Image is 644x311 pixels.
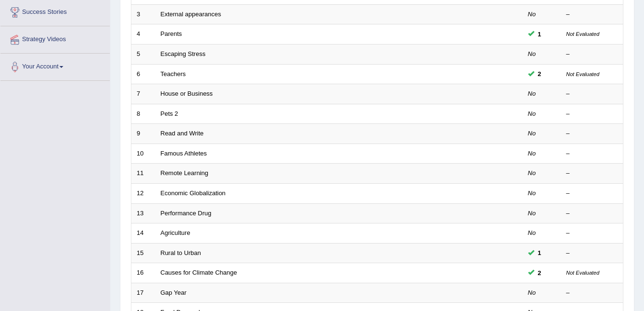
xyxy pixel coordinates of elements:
[161,90,213,97] a: House or Business
[131,124,155,144] td: 9
[131,104,155,124] td: 8
[131,44,155,65] td: 5
[131,4,155,24] td: 3
[131,164,155,184] td: 11
[161,289,187,296] a: Gap Year
[161,110,178,117] a: Pets 2
[528,229,536,236] em: No
[131,24,155,44] td: 4
[528,150,536,157] em: No
[0,54,110,78] a: Your Account
[566,189,618,198] div: –
[161,50,206,57] a: Escaping Stress
[131,183,155,203] td: 12
[161,189,226,197] a: Economic Globalization
[566,229,618,238] div: –
[161,229,190,236] a: Agriculture
[528,289,536,296] em: No
[131,243,155,263] td: 15
[534,29,545,39] span: You can still take this question
[161,269,237,276] a: Causes for Climate Change
[566,270,599,276] small: Not Evaluated
[161,11,221,18] a: External appearances
[566,209,618,218] div: –
[131,203,155,223] td: 13
[566,289,618,298] div: –
[161,210,211,217] a: Performance Drug
[534,69,545,79] span: You can still take this question
[566,10,618,19] div: –
[534,248,545,258] span: You can still take this question
[566,50,618,59] div: –
[534,268,545,278] span: You can still take this question
[528,169,536,177] em: No
[528,90,536,97] em: No
[161,249,201,256] a: Rural to Urban
[566,249,618,258] div: –
[528,110,536,117] em: No
[566,31,599,37] small: Not Evaluated
[161,150,207,157] a: Famous Athletes
[161,30,182,37] a: Parents
[566,71,599,77] small: Not Evaluated
[528,11,536,18] em: No
[131,144,155,164] td: 10
[131,84,155,104] td: 7
[131,223,155,244] td: 14
[131,263,155,283] td: 16
[161,70,186,78] a: Teachers
[131,283,155,303] td: 17
[528,189,536,197] em: No
[566,110,618,119] div: –
[566,89,618,99] div: –
[566,169,618,178] div: –
[161,130,204,137] a: Read and Write
[566,129,618,138] div: –
[161,169,209,177] a: Remote Learning
[131,64,155,84] td: 6
[528,50,536,57] em: No
[0,26,110,50] a: Strategy Videos
[566,149,618,158] div: –
[528,130,536,137] em: No
[528,210,536,217] em: No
